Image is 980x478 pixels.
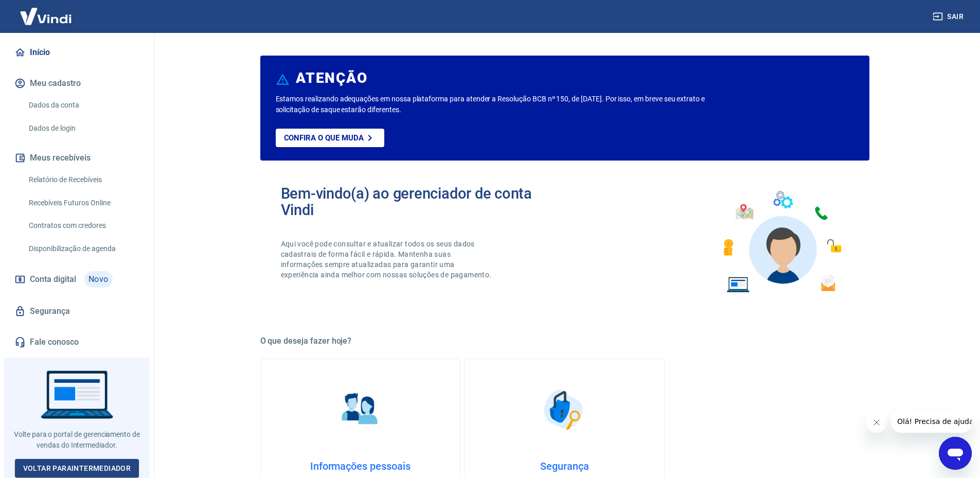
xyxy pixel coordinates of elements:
[12,41,141,64] a: Início
[25,169,141,190] a: Relatório de Recebíveis
[276,94,738,115] p: Estamos realizando adequações em nossa plataforma para atender a Resolução BCB nº 150, de [DATE]....
[296,73,367,83] h6: ATENÇÃO
[12,1,79,32] img: Vindi
[12,147,141,169] button: Meus recebíveis
[6,7,86,15] span: Olá! Precisa de ajuda?
[714,185,849,299] img: Imagem de um avatar masculino com diversos icones exemplificando as funcionalidades do gerenciado...
[284,133,364,143] p: Confira o que muda
[12,300,141,323] a: Segurança
[281,185,565,218] h2: Bem-vindo(a) ao gerenciador de conta Vindi
[12,72,141,95] button: Meu cadastro
[482,460,648,472] h4: Segurança
[25,192,141,214] a: Recebíveis Futuros Online
[539,384,590,435] img: Segurança
[30,272,76,287] span: Conta digital
[277,460,443,472] h4: Informações pessoais
[12,331,141,353] a: Fale conosco
[866,412,887,433] iframe: Fechar mensagem
[891,410,972,433] iframe: Mensagem da empresa
[25,118,141,139] a: Dados de login
[12,267,141,292] a: Conta digitalNovo
[25,238,141,259] a: Disponibilização de agenda
[281,239,494,280] p: Aqui você pode consultar e atualizar todos os seus dados cadastrais de forma fácil e rápida. Mant...
[84,271,113,288] span: Novo
[931,7,968,26] button: Sair
[276,129,384,147] a: Confira o que muda
[25,95,141,116] a: Dados da conta
[15,459,139,478] a: Voltar paraIntermediador
[334,384,386,435] img: Informações pessoais
[25,215,141,236] a: Contratos com credores
[939,437,972,470] iframe: Botão para abrir a janela de mensagens
[260,336,869,346] h5: O que deseja fazer hoje?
